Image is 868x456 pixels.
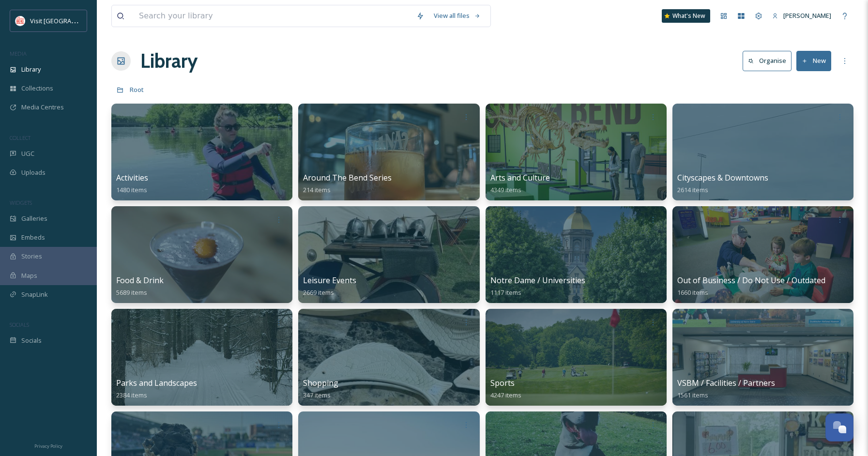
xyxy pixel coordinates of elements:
[743,51,796,71] a: Organise
[34,443,62,449] span: Privacy Policy
[490,275,585,286] span: Notre Dame / Universities
[677,185,708,194] span: 2614 items
[767,6,836,25] a: [PERSON_NAME]
[134,5,411,27] input: Search your library
[116,185,147,194] span: 1480 items
[116,172,148,183] span: Activities
[116,378,197,388] span: Parks and Landscapes
[490,391,521,399] span: 4247 items
[677,172,768,183] span: Cityscapes & Downtowns
[303,288,334,297] span: 2669 items
[21,103,64,112] span: Media Centres
[303,275,356,286] span: Leisure Events
[10,134,30,141] span: COLLECT
[21,149,34,158] span: UGC
[490,379,521,399] a: Sports4247 items
[10,50,27,57] span: MEDIA
[21,233,45,242] span: Embeds
[490,276,585,297] a: Notre Dame / Universities1117 items
[677,378,775,388] span: VSBM / Facilities / Partners
[677,288,708,297] span: 1660 items
[15,16,25,26] img: vsbm-stackedMISH_CMYKlogo2017.jpg
[21,252,42,261] span: Stories
[783,11,831,20] span: [PERSON_NAME]
[490,378,515,388] span: Sports
[490,288,521,297] span: 1117 items
[490,185,521,194] span: 4349 items
[303,172,392,183] span: Around The Bend Series
[429,6,486,25] a: View all files
[10,321,29,328] span: SOCIALS
[825,413,853,441] button: Open Chat
[677,173,768,194] a: Cityscapes & Downtowns2614 items
[130,84,144,95] a: Root
[677,379,775,399] a: VSBM / Facilities / Partners1561 items
[21,65,41,74] span: Library
[21,214,47,223] span: Galleries
[303,276,356,297] a: Leisure Events2669 items
[490,173,550,194] a: Arts and Culture4349 items
[21,336,42,345] span: Socials
[677,276,825,297] a: Out of Business / Do Not Use / Outdated1660 items
[10,199,32,206] span: WIDGETS
[116,276,164,297] a: Food & Drink5689 items
[21,290,48,299] span: SnapLink
[140,46,198,76] a: Library
[303,173,392,194] a: Around The Bend Series214 items
[796,51,831,71] button: New
[116,275,164,286] span: Food & Drink
[303,185,331,194] span: 214 items
[303,391,331,399] span: 347 items
[677,275,825,286] span: Out of Business / Do Not Use / Outdated
[116,391,147,399] span: 2384 items
[677,391,708,399] span: 1561 items
[490,172,550,183] span: Arts and Culture
[303,378,338,388] span: Shopping
[743,51,792,71] button: Organise
[21,84,53,93] span: Collections
[303,379,338,399] a: Shopping347 items
[116,173,148,194] a: Activities1480 items
[21,271,37,280] span: Maps
[130,85,144,94] span: Root
[34,440,62,451] a: Privacy Policy
[116,379,197,399] a: Parks and Landscapes2384 items
[21,168,46,177] span: Uploads
[116,288,147,297] span: 5689 items
[30,16,105,25] span: Visit [GEOGRAPHIC_DATA]
[662,9,710,23] a: What's New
